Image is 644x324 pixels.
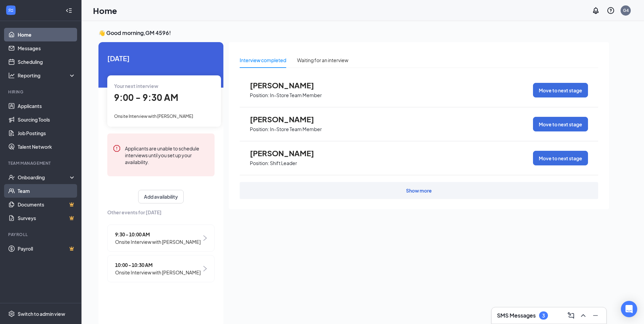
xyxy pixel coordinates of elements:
[18,28,76,41] a: Home
[406,187,432,194] div: Show more
[18,242,76,255] a: PayrollCrown
[114,92,178,103] span: 9:00 - 9:30 AM
[115,231,201,238] span: 9:30 - 10:00 AM
[8,72,15,79] svg: Analysis
[623,7,629,13] div: G4
[115,261,201,269] span: 10:00 - 10:30 AM
[533,151,588,165] button: Move to next stage
[18,140,76,154] a: Talent Network
[18,41,76,55] a: Messages
[18,113,76,126] a: Sourcing Tools
[542,313,545,319] div: 3
[297,56,348,64] div: Waiting for an interview
[250,126,269,132] p: Position:
[115,238,201,246] span: Onsite Interview with [PERSON_NAME]
[8,160,74,166] div: Team Management
[107,53,215,64] span: [DATE]
[93,5,117,16] h1: Home
[8,310,15,317] svg: Settings
[125,144,209,165] div: Applicants are unable to schedule interviews until you set up your availability.
[115,269,201,276] span: Onsite Interview with [PERSON_NAME]
[566,310,576,321] button: ComposeMessage
[591,311,600,320] svg: Minimize
[607,6,615,15] svg: QuestionInfo
[18,211,76,225] a: SurveysCrown
[578,310,589,321] button: ChevronUp
[114,113,193,119] span: Onsite Interview with [PERSON_NAME]
[138,190,184,203] button: Add availability
[98,29,609,37] h3: 👋 Good morning, GM 4596 !
[18,99,76,113] a: Applicants
[7,7,14,14] svg: WorkstreamLogo
[18,55,76,69] a: Scheduling
[270,126,322,132] p: In-Store Team Member
[270,92,322,98] p: In-Store Team Member
[270,160,297,166] p: Shift Leader
[18,72,76,79] div: Reporting
[66,7,72,14] svg: Collapse
[592,6,600,15] svg: Notifications
[533,117,588,131] button: Move to next stage
[107,209,215,216] span: Other events for [DATE]
[579,311,587,320] svg: ChevronUp
[533,83,588,97] button: Move to next stage
[590,310,601,321] button: Minimize
[113,144,121,152] svg: Error
[8,174,15,181] svg: UserCheck
[18,174,70,181] div: Onboarding
[114,83,158,89] span: Your next interview
[621,301,637,317] div: Open Intercom Messenger
[8,232,74,237] div: Payroll
[497,312,536,319] h3: SMS Messages
[8,89,74,95] div: Hiring
[250,81,325,90] span: [PERSON_NAME]
[240,56,286,64] div: Interview completed
[567,311,575,320] svg: ComposeMessage
[250,92,269,98] p: Position:
[18,126,76,140] a: Job Postings
[250,149,325,158] span: [PERSON_NAME]
[18,198,76,211] a: DocumentsCrown
[18,184,76,198] a: Team
[250,160,269,166] p: Position:
[18,310,65,317] div: Switch to admin view
[250,115,325,124] span: [PERSON_NAME]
